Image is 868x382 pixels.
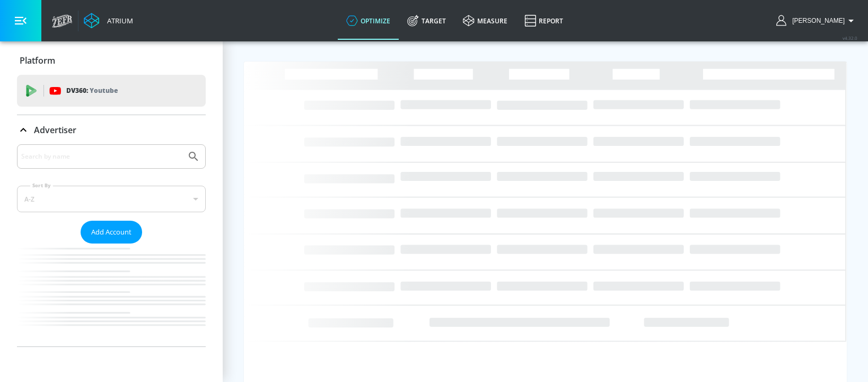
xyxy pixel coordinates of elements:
[103,16,133,25] div: Atrium
[17,144,206,346] div: Advertiser
[66,85,118,97] p: DV360:
[454,2,516,40] a: measure
[17,115,206,145] div: Advertiser
[399,2,454,40] a: Target
[21,150,182,163] input: Search by name
[90,85,118,96] p: Youtube
[20,55,55,66] p: Platform
[17,244,206,346] nav: list of Advertiser
[34,124,76,136] p: Advertiser
[17,186,206,212] div: A-Z
[91,226,131,238] span: Add Account
[516,2,572,40] a: Report
[338,2,399,40] a: optimize
[776,14,857,27] button: [PERSON_NAME]
[788,17,845,24] span: login as: maria.guzman@zefr.com
[843,35,857,41] span: v 4.32.0
[17,75,206,107] div: DV360: Youtube
[17,46,206,75] div: Platform
[81,221,142,244] button: Add Account
[30,182,53,189] label: Sort By
[84,13,133,29] a: Atrium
